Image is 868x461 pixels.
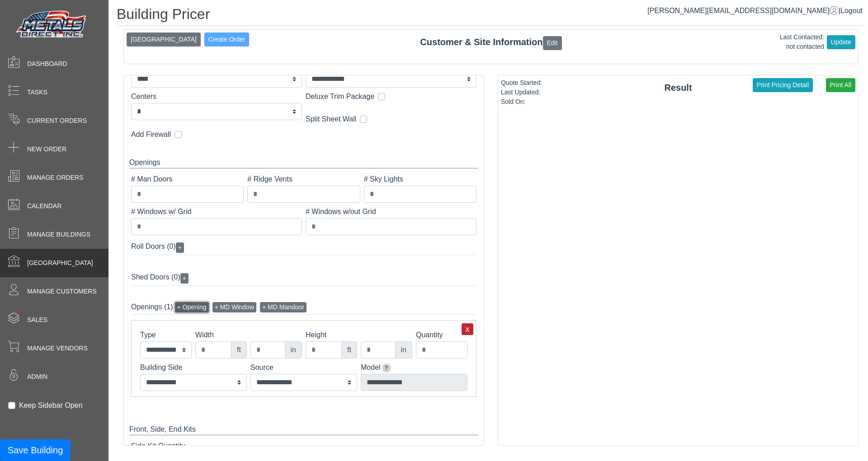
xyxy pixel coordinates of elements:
[27,344,88,353] span: Manage Vendors
[27,173,83,182] span: Manage Orders
[131,441,298,452] label: Side Kit Quantity
[250,362,357,373] label: Source
[14,8,90,42] img: Metals Direct Inc Logo
[127,33,201,47] button: [GEOGRAPHIC_DATA]
[131,239,476,255] div: Roll Doors (0)
[780,33,824,51] div: Last Contacted: not contacted
[176,242,184,253] button: +
[27,59,67,69] span: Dashboard
[129,157,478,168] div: Openings
[827,35,855,49] button: Update
[341,341,357,359] div: ft
[131,300,476,315] div: Openings (1)
[501,78,542,88] div: Quote Started:
[247,174,360,185] label: # Ridge Vents
[131,91,302,102] label: Centers
[129,424,478,435] div: Front, Side, End Kits
[27,258,93,268] span: [GEOGRAPHIC_DATA]
[27,287,97,296] span: Manage Customers
[753,78,813,92] button: Print Pricing Detail
[27,201,61,211] span: Calendar
[498,81,858,94] div: Result
[543,36,562,50] button: Edit
[27,116,87,126] span: Current Orders
[840,7,863,14] span: Logout
[260,302,307,312] button: + MD Mandoor
[231,341,247,359] div: ft
[395,341,412,359] div: in
[180,273,189,284] button: +
[27,315,47,325] span: Sales
[140,362,247,373] label: Building Side
[131,270,476,286] div: Shed Doors (0)
[647,7,839,14] a: [PERSON_NAME][EMAIL_ADDRESS][DOMAIN_NAME]
[131,174,244,185] label: # Man Doors
[501,88,542,97] div: Last Updated:
[19,400,83,411] label: Keep Sidebar Open
[27,230,90,239] span: Manage Buildings
[212,302,257,312] button: + MD Window
[27,372,47,382] span: Admin
[9,298,32,327] span: •
[285,341,302,359] div: in
[204,33,250,47] button: Create Order
[27,88,47,97] span: Tasks
[195,330,247,340] label: Width
[462,323,473,335] button: x
[361,362,467,373] label: Model
[382,363,391,373] span: Model selected automatically if size matches. If no match found, will not be able to save quote.
[306,206,476,217] label: # Windows w/out Grid
[131,129,171,140] label: Add Firewall
[117,5,865,26] h1: Building Pricer
[306,114,356,125] label: Split Sheet Wall
[364,174,476,185] label: # Sky Lights
[306,330,357,340] label: Height
[647,5,863,16] div: |
[124,35,858,50] div: Customer & Site Information
[27,144,66,154] span: New Order
[140,330,192,340] label: Type
[826,78,855,92] button: Print All
[131,206,302,217] label: # Windows w/ Grid
[306,91,374,102] label: Deluxe Trim Package
[416,330,467,340] label: Quantity
[175,302,209,312] button: + Opening
[501,97,542,107] div: Sold On:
